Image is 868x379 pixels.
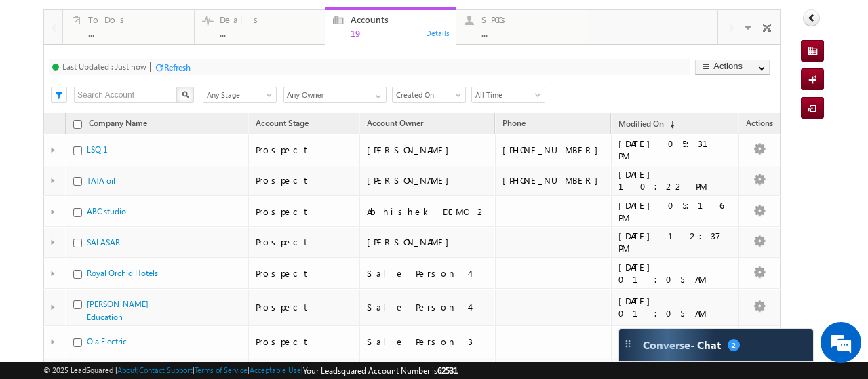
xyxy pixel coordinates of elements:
[502,144,605,156] div: [PHONE_NUMBER]
[739,116,780,134] span: Actions
[585,159,653,172] span: All Time
[481,98,578,108] div: ...
[220,28,317,38] div: ...
[256,205,353,218] div: Prospect
[695,60,770,75] button: Actions
[87,144,107,155] a: LSQ 1
[87,237,120,247] a: SALASAR
[425,26,451,39] div: Details
[203,89,272,101] span: Any Stage
[618,199,733,224] div: [DATE] 05:16 PM
[471,87,545,103] a: All Time
[456,81,587,115] a: SPOCs...
[303,365,458,376] span: Your Leadsquared Account Number is
[250,365,301,374] a: Acceptable Use
[368,87,385,101] a: Show All Items
[351,14,448,25] div: Accounts
[88,85,186,96] div: To-Do's
[256,267,353,279] div: Prospect
[502,174,605,186] div: [PHONE_NUMBER]
[62,81,194,115] a: To-Do's...
[486,158,503,172] a: Show All Items
[360,116,495,134] a: Account Owner
[256,301,353,313] div: Prospect
[256,144,353,156] div: Prospect
[87,336,127,346] a: Ola Electric
[74,87,178,103] input: Search Account
[618,168,733,193] div: [DATE] 10:22 PM
[43,364,458,377] span: © 2025 LeadSquared | | | | |
[18,125,248,279] textarea: Type your message and hit 'Enter'
[176,161,183,168] img: Search
[256,174,353,186] div: Prospect
[220,14,317,25] div: Deals
[139,365,193,374] a: Contact Support
[456,10,587,44] a: SPOCs...
[367,174,490,186] div: [PERSON_NAME]
[325,81,456,115] a: Accounts...
[88,28,186,38] div: ...
[618,330,733,354] div: [DATE] 01:05 AM
[664,119,675,130] span: (sorted descending)
[74,157,172,174] input: Search Activities
[623,338,633,349] img: carter-drag
[707,130,776,145] button: Actions
[62,10,194,44] a: To-Do's...
[643,339,721,351] span: Converse - Chat
[256,336,353,348] div: Prospect
[367,205,490,218] div: Abhishek DEMO 2
[117,365,137,374] a: About
[88,14,186,25] div: To-Do's
[43,49,132,71] span: Smart Views
[472,89,540,101] span: All Time
[203,87,277,103] a: Any Stage
[437,365,458,376] span: 62531
[195,365,248,374] a: Terms of Service
[283,87,387,103] input: Type to Search
[481,85,578,96] div: SPOCs
[82,116,154,134] a: Company Name
[88,98,186,108] div: ...
[392,87,466,103] a: Created On
[367,236,490,248] div: [PERSON_NAME]
[618,261,733,285] div: [DATE] 01:05 AM
[182,91,189,98] img: Search
[584,157,658,174] a: All Time
[220,98,317,108] div: ...
[496,116,610,134] a: Phone
[728,339,740,351] span: 2
[367,301,490,313] div: Sale Person 4
[87,176,115,186] a: TATA oil
[194,78,325,116] a: Deals...Details
[164,133,191,143] div: Refresh
[367,336,490,348] div: Sale Person 3
[62,132,146,142] div: Last Updated : Just now
[618,138,733,162] div: [DATE] 05:31 PM
[618,295,733,319] div: [DATE] 01:05 AM
[481,14,578,25] div: SPOCs
[294,97,320,109] div: Details
[420,157,505,174] input: Type to Search
[194,10,325,44] a: Deals...
[23,71,57,89] img: d_60004797649_company_0_60004797649
[222,7,255,39] div: Minimize live chat window
[220,85,317,96] div: Deals
[62,62,146,72] div: Last Updated : Just now
[87,268,158,278] a: Royal Orchid Hotels
[351,98,448,108] div: ...
[87,206,126,216] a: ABC studio
[249,116,358,134] a: Account Stage
[481,28,578,38] div: ...
[367,144,490,156] div: [PERSON_NAME]
[351,85,448,96] div: Accounts
[184,290,246,308] em: Start Chat
[325,7,456,45] a: Accounts19Details
[618,230,733,254] div: [DATE] 12:37 PM
[87,299,149,322] a: [PERSON_NAME] Education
